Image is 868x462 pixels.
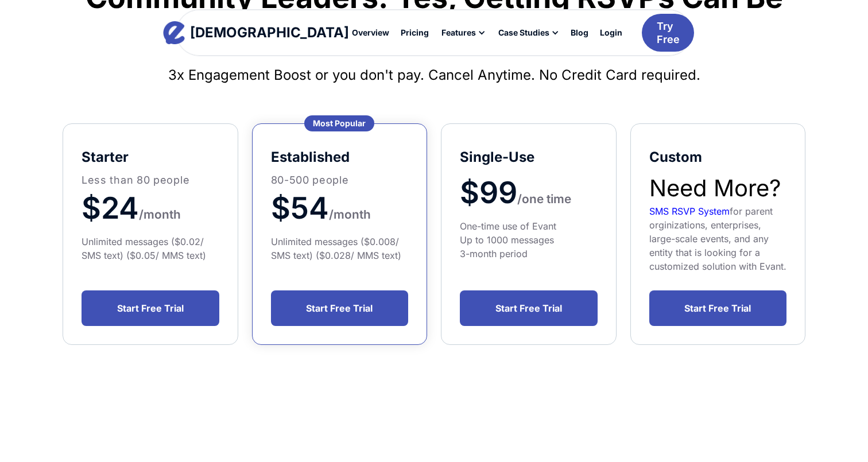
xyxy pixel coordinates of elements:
[460,148,598,166] h5: Single-Use
[334,190,371,226] a: month
[271,290,409,326] a: Start Free Trial
[401,29,429,37] div: Pricing
[565,23,594,42] a: Blog
[271,172,409,188] p: 80-500 people
[600,29,622,37] div: Login
[82,172,219,188] p: Less than 80 people
[82,235,219,262] div: Unlimited messages ($0.02/ SMS text) ($0.05/ MMS text)
[82,148,219,166] h5: starter
[139,207,181,222] span: /month
[435,23,491,42] div: Features
[594,23,628,42] a: Login
[334,207,371,222] span: month
[190,26,349,40] div: [DEMOGRAPHIC_DATA]
[460,219,598,261] div: One-time use of Evant Up to 1000 messages 3-month period
[271,148,409,166] h5: established
[395,23,435,42] a: Pricing
[346,23,395,42] a: Overview
[82,190,139,226] span: $24
[649,205,730,217] a: SMS RSVP System
[460,290,598,326] a: Start Free Trial
[441,29,476,37] div: Features
[642,14,694,52] a: Try Free
[649,290,787,326] a: Start Free Trial
[271,235,409,262] div: Unlimited messages ($0.008/ SMS text) ($0.028/ MMS text)
[304,115,374,131] div: Most Popular
[498,29,549,37] div: Case Studies
[352,29,389,37] div: Overview
[271,190,329,226] span: $54
[649,148,787,166] h5: Custom
[491,23,565,42] div: Case Studies
[82,290,219,326] a: Start Free Trial
[571,29,588,37] div: Blog
[649,172,787,204] h2: Need More?
[174,21,339,44] a: home
[329,207,334,222] span: /
[460,174,517,211] span: $99
[517,192,571,206] span: /one time
[649,204,787,273] div: for parent orginizations, enterprises, large-scale events, and any entity that is looking for a c...
[657,20,680,46] div: Try Free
